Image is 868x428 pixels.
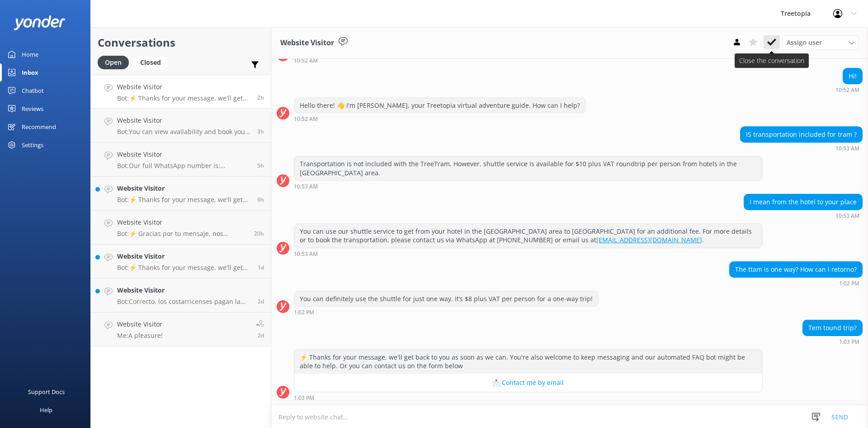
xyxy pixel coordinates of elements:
[117,285,251,295] h4: Website Visitor
[257,196,264,203] span: Sep 01 2025 09:06am (UTC -06:00) America/Mexico_City
[740,145,863,151] div: Sep 01 2025 10:53am (UTC -06:00) America/Mexico_City
[91,109,271,143] a: Website VisitorBot:You can view availability and book your TreeTopia experience online by clickin...
[294,250,763,257] div: Sep 01 2025 10:53am (UTC -06:00) America/Mexico_City
[257,94,264,101] span: Sep 01 2025 01:03pm (UTC -06:00) America/Mexico_City
[117,162,250,170] p: Bot: Our full WhatsApp number is: [PHONE_NUMBER].
[117,183,250,193] h4: Website Visitor
[22,82,44,100] div: Chatbot
[835,213,859,219] strong: 10:53 AM
[835,87,863,93] div: Sep 01 2025 10:52am (UTC -06:00) America/Mexico_City
[117,217,247,227] h4: Website Visitor
[117,128,250,136] p: Bot: You can view availability and book your TreeTopia experience online by clicking the 'BOOK NO...
[294,98,585,113] div: Hello there! 👋 I'm [PERSON_NAME], your Treetopia virtual adventure guide. How can I help?
[98,57,133,67] a: Open
[98,56,129,69] div: Open
[91,75,271,109] a: Website VisitorBot:⚡ Thanks for your message, we'll get back to you as soon as we can. You're als...
[254,230,264,237] span: Aug 31 2025 07:20pm (UTC -06:00) America/Mexico_City
[14,15,66,30] img: yonder-white-logo.png
[40,401,52,419] div: Help
[294,291,598,307] div: You can definitely use the shuttle for just one way. It’s $8 plus VAT per person for a one-way trip!
[294,183,763,189] div: Sep 01 2025 10:53am (UTC -06:00) America/Mexico_City
[294,224,762,248] div: You can use our shuttle service to get from your hotel in the [GEOGRAPHIC_DATA] area to [GEOGRAPH...
[117,196,250,204] p: Bot: ⚡ Thanks for your message, we'll get back to you as soon as we can. You're also welcome to k...
[596,236,702,244] a: [EMAIL_ADDRESS][DOMAIN_NAME]
[782,35,859,50] div: Assign User
[258,332,264,339] span: Aug 30 2025 11:03am (UTC -06:00) America/Mexico_City
[257,128,264,135] span: Sep 01 2025 12:03pm (UTC -06:00) America/Mexico_City
[91,313,271,346] a: Website VisitorMe:A pleasure!2d
[22,45,38,63] div: Home
[133,57,172,67] a: Closed
[730,262,862,277] div: The ttam is one way? How can I retorno?
[133,56,168,69] div: Closed
[117,94,250,102] p: Bot: ⚡ Thanks for your message, we'll get back to you as soon as we can. You're also welcome to k...
[839,339,859,345] strong: 1:03 PM
[22,118,56,136] div: Recommend
[117,251,251,261] h4: Website Visitor
[117,82,250,92] h4: Website Visitor
[294,350,762,374] div: ⚡ Thanks for your message, we'll get back to you as soon as we can. You're also welcome to keep m...
[117,298,251,306] p: Bot: Correcto, los costarricenses pagan la tarifa de niños para todas las actividades en [GEOGRAP...
[294,310,314,315] strong: 1:02 PM
[257,162,264,169] span: Sep 01 2025 09:28am (UTC -06:00) America/Mexico_City
[117,319,163,329] h4: Website Visitor
[744,212,863,219] div: Sep 01 2025 10:53am (UTC -06:00) America/Mexico_City
[117,115,250,125] h4: Website Visitor
[91,177,271,211] a: Website VisitorBot:⚡ Thanks for your message, we'll get back to you as soon as we can. You're als...
[741,127,862,142] div: IS transportation included for tram ?
[91,211,271,245] a: Website VisitorBot:⚡ Gracias por tu mensaje, nos pondremos en contacto contigo lo antes posible. ...
[91,245,271,279] a: Website VisitorBot:⚡ Thanks for your message, we'll get back to you as soon as we can. You're als...
[117,149,250,159] h4: Website Visitor
[294,156,762,180] div: Transportation is not included with the TreeTram. However, shuttle service is available for $10 p...
[294,251,318,257] strong: 10:53 AM
[91,279,271,313] a: Website VisitorBot:Correcto, los costarricenses pagan la tarifa de niños para todas las actividad...
[280,37,334,49] h3: Website Visitor
[258,264,264,271] span: Aug 30 2025 09:19pm (UTC -06:00) America/Mexico_City
[28,383,65,401] div: Support Docs
[294,184,318,189] strong: 10:53 AM
[802,338,863,345] div: Sep 01 2025 01:03pm (UTC -06:00) America/Mexico_City
[294,395,314,401] strong: 1:03 PM
[294,57,599,63] div: Sep 01 2025 10:52am (UTC -06:00) America/Mexico_City
[22,136,43,154] div: Settings
[843,68,862,84] div: Hi!
[787,38,822,48] span: Assign user
[91,143,271,177] a: Website VisitorBot:Our full WhatsApp number is: [PHONE_NUMBER].5h
[294,309,599,315] div: Sep 01 2025 01:02pm (UTC -06:00) America/Mexico_City
[117,230,247,238] p: Bot: ⚡ Gracias por tu mensaje, nos pondremos en contacto contigo lo antes posible. También puedes...
[803,320,862,336] div: Tem tound trip?
[117,332,163,340] p: Me: A pleasure!
[22,100,43,118] div: Reviews
[835,146,859,151] strong: 10:53 AM
[22,63,38,82] div: Inbox
[729,280,863,286] div: Sep 01 2025 01:02pm (UTC -06:00) America/Mexico_City
[258,298,264,305] span: Aug 30 2025 03:05pm (UTC -06:00) America/Mexico_City
[117,264,251,272] p: Bot: ⚡ Thanks for your message, we'll get back to you as soon as we can. You're also welcome to k...
[294,116,318,122] strong: 10:52 AM
[744,194,862,210] div: I mean from the hotel to your place
[98,34,264,51] h2: Conversations
[294,374,762,392] button: 📩 Contact me by email
[294,394,763,401] div: Sep 01 2025 01:03pm (UTC -06:00) America/Mexico_City
[294,115,586,122] div: Sep 01 2025 10:52am (UTC -06:00) America/Mexico_City
[294,58,318,63] strong: 10:52 AM
[835,87,859,93] strong: 10:52 AM
[839,281,859,286] strong: 1:02 PM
